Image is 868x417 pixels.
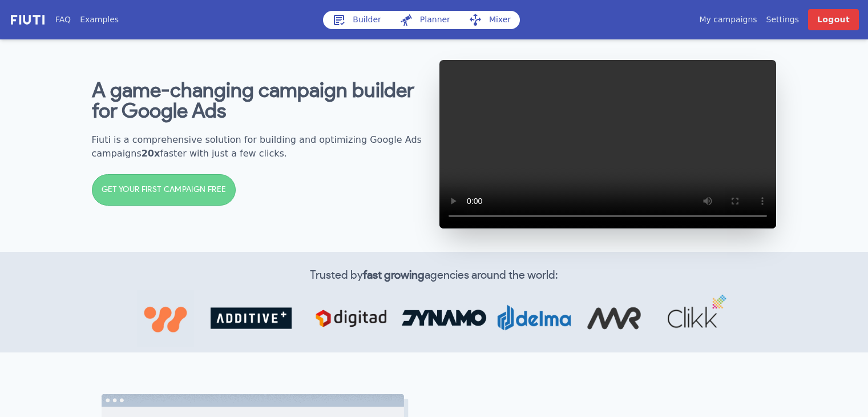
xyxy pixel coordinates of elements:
img: f731f27.png [9,13,46,26]
b: fast growing [363,270,425,281]
a: My campaigns [699,14,757,26]
b: A game-changing campaign builder for Google Ads [92,81,414,122]
a: Mixer [459,11,520,29]
video: Google Ads SKAG tool video [439,59,777,229]
img: 5680c82.png [654,291,731,346]
a: FAQ [55,14,71,26]
img: b8f48c0.jpg [137,290,194,347]
img: d3352e4.png [494,304,574,332]
a: Settings [766,14,799,26]
a: Examples [80,14,119,26]
a: Logout [808,9,859,30]
b: 20x [142,148,160,159]
img: 83c4e68.jpg [402,310,487,327]
a: GET YOUR FIRST CAMPAIGN FREE [92,174,236,206]
img: abf0a6e.png [200,296,302,340]
a: Builder [323,11,390,29]
img: cb4d2d3.png [574,291,654,344]
h2: Fiuti is a comprehensive solution for building and optimizing Google Ads campaigns faster with ju... [92,133,430,161]
h2: Trusted by agencies around the world: [106,267,763,284]
a: Planner [390,11,459,29]
img: 7aba02c.png [302,294,399,343]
